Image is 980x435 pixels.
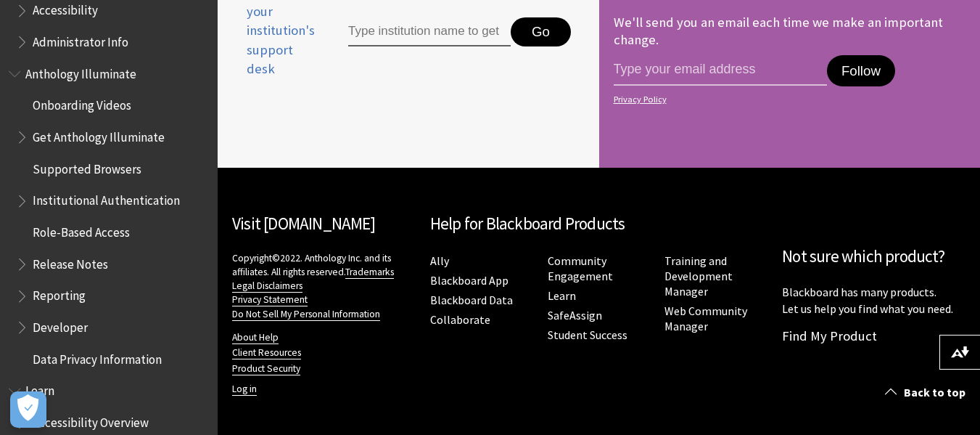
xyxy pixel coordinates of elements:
[511,17,571,46] button: Go
[33,220,130,240] span: Role-Based Access
[664,304,747,334] a: Web Community Manager
[232,293,308,306] a: Privacy Statement
[614,94,962,105] a: Privacy Policy
[782,328,877,344] a: Find My Product
[232,362,300,375] a: Product Security
[430,273,508,288] a: Blackboard App
[782,284,965,317] p: Blackboard has many products. Let us help you find what you need.
[232,251,416,320] p: Copyright©2022. Anthology Inc. and its affiliates. All rights reserved.
[25,62,136,81] span: Anthology Illuminate
[232,308,380,321] a: Do Not Sell My Personal Information
[782,244,965,269] h2: Not sure which product?
[430,293,513,308] a: Blackboard Data
[232,383,257,396] a: Log in
[232,213,375,234] a: Visit [DOMAIN_NAME]
[25,379,54,399] span: Learn
[9,62,209,372] nav: Book outline for Anthology Illuminate
[33,284,86,304] span: Reporting
[430,253,449,269] a: Ally
[548,308,602,323] a: SafeAssign
[33,189,180,208] span: Institutional Authentication
[33,252,108,272] span: Release Notes
[33,347,162,367] span: Data Privacy Information
[33,315,88,335] span: Developer
[548,288,576,304] a: Learn
[232,331,279,344] a: About Help
[33,157,141,176] span: Supported Browsers
[33,410,149,430] span: Accessibility Overview
[664,253,733,299] a: Training and Development Manager
[548,253,613,284] a: Community Engagement
[827,55,895,87] button: Follow
[614,55,827,86] input: email address
[33,30,128,49] span: Administrator Info
[232,280,302,293] a: Legal Disclaimers
[345,266,394,279] a: Trademarks
[874,379,980,406] a: Back to top
[33,94,131,113] span: Onboarding Videos
[348,17,511,46] input: Type institution name to get support
[232,346,301,359] a: Client Resources
[430,211,768,237] h2: Help for Blackboard Products
[548,328,627,343] a: Student Success
[430,312,490,328] a: Collaborate
[614,14,943,48] p: We'll send you an email each time we make an important change.
[33,125,165,145] span: Get Anthology Illuminate
[10,391,46,428] button: Open Preferences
